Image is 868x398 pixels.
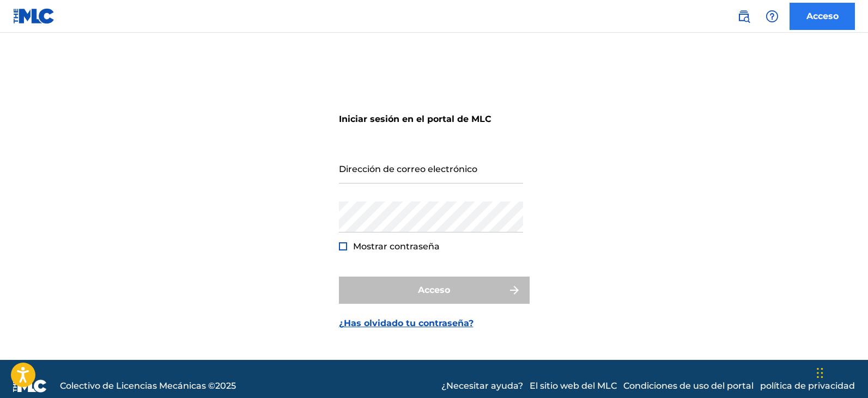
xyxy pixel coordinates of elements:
[623,381,754,391] font: Condiciones de uso del portal
[339,318,474,328] font: ¿Has olvidado tu contraseña?
[215,381,236,391] font: 2025
[806,11,839,21] font: Acceso
[761,5,783,27] div: Ayuda
[814,346,868,398] iframe: Widget de chat
[60,381,215,391] font: Colectivo de Licencias Mecánicas ©
[733,5,755,27] a: Búsqueda pública
[441,381,523,391] font: ¿Necesitar ayuda?
[530,379,617,393] a: El sitio web del MLC
[339,114,491,124] font: Iniciar sesión en el portal de MLC
[623,379,754,393] a: Condiciones de uso del portal
[766,10,779,23] img: ayuda
[353,241,440,252] font: Mostrar contraseña
[339,317,474,330] a: ¿Has olvidado tu contraseña?
[817,357,823,389] div: Arrastrar
[530,381,617,391] font: El sitio web del MLC
[13,379,47,393] img: logo
[13,8,55,24] img: Logotipo del MLC
[790,3,855,30] a: Acceso
[737,10,750,23] img: buscar
[760,381,855,391] font: política de privacidad
[441,379,523,393] a: ¿Necesitar ayuda?
[760,379,855,393] a: política de privacidad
